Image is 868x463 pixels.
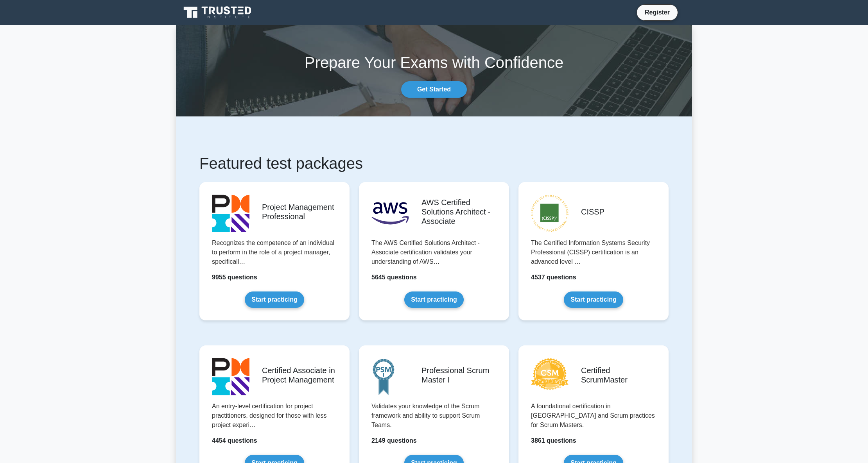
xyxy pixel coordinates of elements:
[199,154,669,173] h1: Featured test packages
[404,291,463,308] a: Start practicing
[176,53,692,72] h1: Prepare Your Exams with Confidence
[564,291,623,308] a: Start practicing
[401,81,467,98] a: Get Started
[640,7,674,17] a: Register
[245,291,304,308] a: Start practicing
